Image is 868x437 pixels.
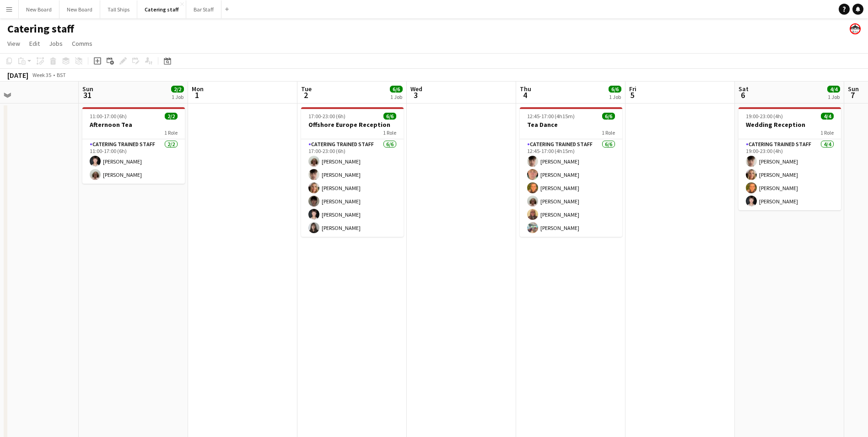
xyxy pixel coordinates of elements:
[629,85,636,93] span: Fri
[828,93,840,100] div: 1 Job
[739,120,841,129] h3: Wedding Reception
[29,39,40,48] span: Edit
[192,85,204,93] span: Mon
[602,113,615,120] span: 6/6
[186,0,221,18] button: Bar Staff
[628,90,636,100] span: 5
[72,39,92,48] span: Comms
[301,85,312,93] span: Tue
[827,86,840,93] span: 4/4
[609,93,621,100] div: 1 Job
[26,38,43,49] a: Edit
[7,22,74,36] h1: Catering staff
[390,93,402,100] div: 1 Job
[409,90,422,100] span: 3
[308,113,345,120] span: 17:00-23:00 (6h)
[100,0,137,18] button: Tall Ships
[172,93,183,100] div: 1 Job
[165,113,178,120] span: 2/2
[520,139,622,237] app-card-role: Catering trained staff6/612:45-17:00 (4h15m)[PERSON_NAME][PERSON_NAME][PERSON_NAME][PERSON_NAME][...
[846,90,859,100] span: 7
[820,129,834,136] span: 1 Role
[520,85,531,93] span: Thu
[171,86,184,93] span: 2/2
[850,23,861,34] app-user-avatar: Beach Ballroom
[739,107,841,210] app-job-card: 19:00-23:00 (4h)4/4Wedding Reception1 RoleCatering trained staff4/419:00-23:00 (4h)[PERSON_NAME][...
[68,38,96,49] a: Comms
[19,0,59,18] button: New Board
[390,86,403,93] span: 6/6
[301,120,404,129] h3: Offshore Europe Reception
[518,90,531,100] span: 4
[190,90,204,100] span: 1
[520,107,622,237] app-job-card: 12:45-17:00 (4h15m)6/6Tea Dance1 RoleCatering trained staff6/612:45-17:00 (4h15m)[PERSON_NAME][PE...
[7,39,20,48] span: View
[609,86,621,93] span: 6/6
[383,113,396,120] span: 6/6
[59,0,100,18] button: New Board
[45,38,66,49] a: Jobs
[57,71,66,78] div: BST
[82,85,93,93] span: Sun
[82,139,185,184] app-card-role: Catering trained staff2/211:00-17:00 (6h)[PERSON_NAME][PERSON_NAME]
[49,39,63,48] span: Jobs
[4,38,24,49] a: View
[90,113,127,120] span: 11:00-17:00 (6h)
[821,113,834,120] span: 4/4
[602,129,615,136] span: 1 Role
[527,113,575,120] span: 12:45-17:00 (4h15m)
[746,113,783,120] span: 19:00-23:00 (4h)
[137,0,186,18] button: Catering staff
[164,129,178,136] span: 1 Role
[848,85,859,93] span: Sun
[7,71,28,80] div: [DATE]
[737,90,749,100] span: 6
[739,139,841,210] app-card-role: Catering trained staff4/419:00-23:00 (4h)[PERSON_NAME][PERSON_NAME][PERSON_NAME][PERSON_NAME]
[301,139,404,237] app-card-role: Catering trained staff6/617:00-23:00 (6h)[PERSON_NAME][PERSON_NAME][PERSON_NAME][PERSON_NAME][PER...
[30,71,53,78] span: Week 35
[520,120,622,129] h3: Tea Dance
[81,90,93,100] span: 31
[739,85,749,93] span: Sat
[383,129,396,136] span: 1 Role
[82,120,185,129] h3: Afternoon Tea
[301,107,404,237] app-job-card: 17:00-23:00 (6h)6/6Offshore Europe Reception1 RoleCatering trained staff6/617:00-23:00 (6h)[PERSO...
[300,90,312,100] span: 2
[82,107,185,184] app-job-card: 11:00-17:00 (6h)2/2Afternoon Tea1 RoleCatering trained staff2/211:00-17:00 (6h)[PERSON_NAME][PERS...
[410,85,422,93] span: Wed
